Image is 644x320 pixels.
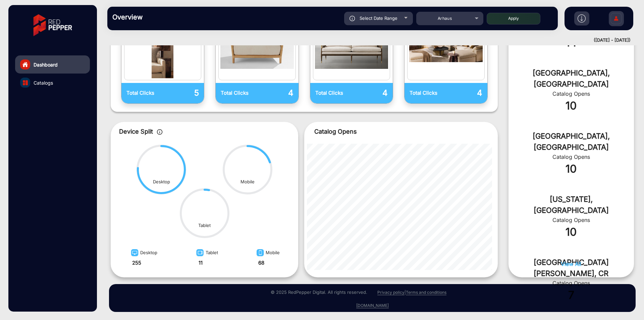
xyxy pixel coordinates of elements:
a: Terms and conditions [406,290,446,295]
div: Mobile [255,247,280,259]
div: 10 [519,224,624,240]
p: 5 [163,87,199,99]
div: Desktop [153,179,170,185]
button: Apply [487,13,540,25]
a: Catalogs [15,74,90,92]
img: image [129,248,140,259]
p: Total Clicks [126,89,163,97]
h3: Overview [112,13,206,21]
div: 10 [519,161,624,177]
p: 4 [257,87,293,99]
div: [GEOGRAPHIC_DATA], [GEOGRAPHIC_DATA] [519,67,624,90]
div: Mobile [240,179,255,185]
strong: 255 [132,260,141,266]
strong: 68 [258,260,264,266]
div: Catalog Opens [519,90,624,98]
a: Dashboard [15,55,90,74]
span: Arhaus [438,16,452,21]
img: h2download.svg [578,14,586,22]
img: icon [350,16,355,21]
div: ([DATE] - [DATE]) [101,37,631,44]
div: 7 [519,287,624,303]
span: Device Split [119,128,153,135]
span: Catalogs [34,79,53,86]
p: Catalog Opens [314,127,488,136]
div: [GEOGRAPHIC_DATA], [GEOGRAPHIC_DATA] [519,131,624,153]
span: View All [561,261,581,267]
a: [DOMAIN_NAME] [356,303,389,308]
strong: 11 [199,260,203,266]
img: catalog [23,80,28,85]
img: vmg-logo [29,8,77,42]
img: image [255,248,266,259]
div: Tablet [194,247,218,259]
p: 4 [352,87,388,99]
div: Catalog Opens [519,153,624,161]
a: Privacy policy [377,290,405,295]
a: | [405,290,406,295]
span: Dashboard [34,61,58,68]
p: Total Clicks [221,89,257,97]
img: image [194,248,206,259]
img: icon [157,129,163,135]
span: Select Date Range [360,15,397,21]
div: Tablet [198,222,211,229]
img: Sign%20Up.svg [609,8,623,31]
div: [US_STATE], [GEOGRAPHIC_DATA] [519,194,624,216]
small: © 2025 RedPepper Digital. All rights reserved. [271,289,367,295]
div: Desktop [129,247,157,259]
p: Total Clicks [410,89,446,97]
button: View All [561,260,581,274]
div: Catalog Opens [519,279,624,287]
div: Catalog Opens [519,216,624,224]
p: 4 [446,87,482,99]
div: [GEOGRAPHIC_DATA][PERSON_NAME], CR [519,257,624,279]
div: 10 [519,98,624,114]
p: Total Clicks [315,89,352,97]
img: home [22,61,28,67]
